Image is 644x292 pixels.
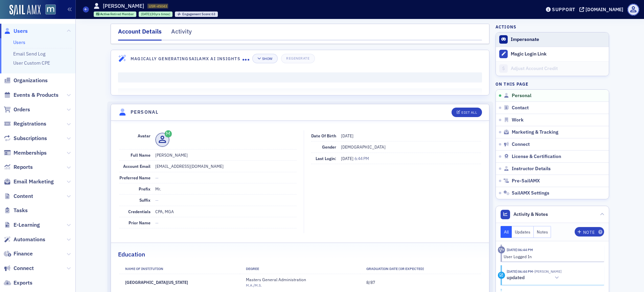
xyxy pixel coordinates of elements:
a: View Homepage [41,4,56,16]
span: Organizations [14,77,48,84]
div: Support [552,6,575,13]
button: Edit All [452,108,482,117]
button: Updates [512,226,534,238]
div: Adjust Account Credit [511,66,605,72]
dd: [EMAIL_ADDRESS][DOMAIN_NAME] [155,161,297,172]
div: Status: All Systems OperationalUpdated [DATE] 10:11 EDT [7,148,128,173]
dd: [PERSON_NAME] [155,150,297,160]
span: Registrations [14,120,46,128]
span: Activity & Notes [513,211,548,218]
div: (30yrs 6mos) [141,12,170,16]
span: License & Certification [512,154,561,160]
a: Reports [4,163,33,171]
span: [DATE] [341,156,354,161]
span: SailAMX Settings [512,190,549,196]
img: Profile image for Aidan [14,95,27,109]
h1: [PERSON_NAME] [103,2,144,10]
div: Event Creation [10,208,125,220]
div: Account Details [118,27,162,41]
span: Exports [14,279,32,287]
span: — [155,220,159,225]
button: Search for help [10,179,125,193]
span: Gender [322,144,336,150]
div: 63 [182,13,216,16]
span: Finance [14,250,33,257]
img: logo [14,13,42,24]
time: 9/23/2025 06:44 PM [507,247,533,252]
span: Tasks [14,207,28,214]
div: Active: Active: Retired Member [94,12,137,17]
time: 9/23/2025 06:44 PM [507,269,533,274]
span: Connect [14,265,34,272]
div: Activity [171,27,192,40]
span: USR-45043 [149,4,167,8]
span: Connect [512,141,530,148]
div: We typically reply in under 15 minutes [14,131,113,138]
h4: Personal [131,109,158,116]
span: Avatar [138,133,151,138]
p: How can we help? [14,60,122,71]
td: Masters General Administration [240,274,360,291]
div: Activity [498,246,505,253]
div: Status: All Systems Operational [27,153,121,160]
a: Automations [4,236,45,243]
a: Users [4,27,28,35]
div: User Logged In [504,253,599,260]
button: Show [252,54,278,63]
button: updated [507,274,561,282]
div: [PERSON_NAME] [30,102,69,109]
a: Memberships [4,149,47,157]
div: Edit All [461,111,477,114]
div: • 20h ago [71,102,93,109]
div: Recent messageProfile image for AidanThis is done, I forgot to mention [DATE] it was finished. I ... [7,80,129,115]
span: Users [14,27,28,35]
span: Prior Name [129,220,151,225]
span: [DATE] [341,133,353,138]
a: Users [13,39,25,45]
span: Updated [DATE] 10:11 EDT [27,161,91,166]
button: Regenerate [281,54,315,63]
span: Suffix [139,197,151,203]
div: 1995-03-20 00:00:00 [139,12,172,17]
td: [GEOGRAPHIC_DATA][US_STATE] [119,274,240,291]
span: 8/87 [366,279,375,285]
span: Contact [512,105,529,111]
span: Active [100,12,110,16]
span: 6:44 PM [354,156,369,161]
span: Pre-SailAMX [512,178,540,184]
div: Applying a Coupon to an Order [10,195,125,208]
span: Instructor Details [512,166,551,172]
button: Notes [534,226,551,238]
span: Search for help [14,182,55,189]
a: Orders [4,106,30,113]
span: Home [15,228,30,233]
span: Full Name [131,152,151,158]
span: — [155,175,159,180]
span: Engagement Score : [182,12,212,16]
a: Email Send Log [13,51,45,57]
span: Last Login: [316,156,336,161]
div: Recent message [14,85,121,92]
div: Magic Login Link [511,51,605,57]
div: Show [262,57,273,61]
a: E-Learning [4,221,40,229]
a: Events & Products [4,91,59,99]
a: Adjust Account Credit [496,61,609,76]
span: Help [107,228,118,233]
a: Registrations [4,120,46,128]
button: Help [90,211,135,238]
span: Profile [627,4,639,16]
span: Automations [14,236,45,243]
span: Memberships [14,149,47,157]
h4: On this page [496,81,609,87]
dd: Mr. [155,183,297,194]
img: SailAMX [9,5,41,16]
div: Send us a message [14,124,113,131]
a: Active Retired Member [96,12,134,16]
span: Reports [14,163,33,171]
span: Orders [14,106,30,113]
h4: Actions [496,24,516,30]
a: Content [4,193,33,200]
button: Impersonate [511,37,539,43]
